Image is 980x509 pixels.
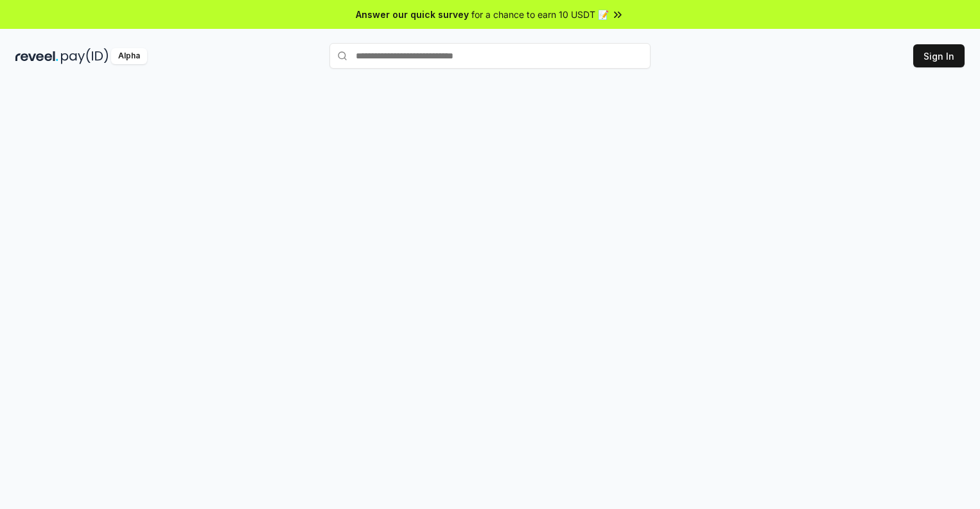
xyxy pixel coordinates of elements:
[15,48,58,64] img: reveel_dark
[471,8,609,21] span: for a chance to earn 10 USDT 📝
[61,48,109,64] img: pay_id
[111,48,147,64] div: Alpha
[913,44,965,67] button: Sign In
[356,8,469,21] span: Answer our quick survey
